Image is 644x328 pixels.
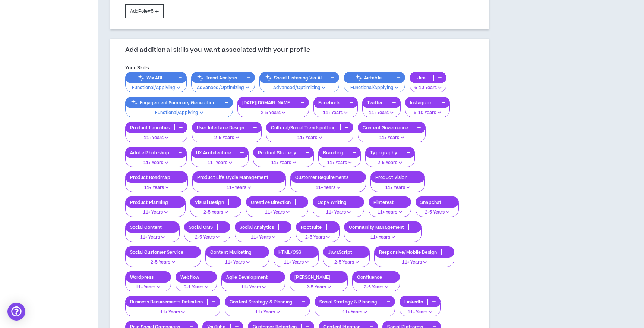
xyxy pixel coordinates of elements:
p: 2-5 Years [370,160,410,166]
p: Cultural/Social Trendspotting [266,125,340,130]
button: 11+ Years [274,253,319,267]
p: Snapchat [416,199,446,205]
label: Your Skills [125,62,149,74]
p: JavaScript [323,249,356,255]
p: User Interface Design [192,125,249,130]
p: 11+ Years [230,309,305,316]
button: 11+ Years [191,153,249,167]
button: 11+ Years [369,203,411,217]
button: 11+ Years [125,228,180,242]
p: 11+ Years [251,209,304,216]
button: 2-5 Years [125,253,201,267]
button: 2-5 Years [296,228,339,242]
button: 11+ Years [253,153,314,167]
p: Social Strategy & Planning [315,299,382,305]
p: Social CMS [184,224,217,230]
button: 11+ Years [235,228,291,242]
button: 11+ Years [125,303,220,317]
p: Content Marketing [206,249,256,255]
p: 11+ Years [271,135,348,141]
button: Advanced/Optimizing [191,78,255,92]
button: 2-5 Years [192,128,262,142]
button: 11+ Years [358,128,426,142]
button: 11+ Years [125,128,187,142]
button: Functional/Applying [125,103,233,117]
p: Functional/Applying [348,85,400,91]
p: Product Launches [126,125,174,130]
p: 11+ Years [367,110,396,116]
p: 11+ Years [130,234,175,241]
p: 2-5 Years [130,259,196,266]
p: 11+ Years [404,309,436,316]
p: 2-5 Years [197,135,257,141]
p: 11+ Years [278,259,314,266]
p: 11+ Years [363,135,421,141]
button: 11+ Years [374,253,454,267]
p: 11+ Years [258,160,309,166]
button: 0-1 Years [176,278,217,292]
button: 11+ Years [344,228,422,242]
p: 11+ Years [130,160,182,166]
p: Wordpress [126,274,158,280]
p: 2-5 Years [357,284,395,291]
button: 11+ Years [400,303,441,317]
p: 11+ Years [379,259,449,266]
p: Functional/Applying [130,110,228,116]
p: 11+ Years [295,184,361,191]
button: 11+ Years [125,178,188,192]
p: Instagram [405,100,437,105]
p: Content Strategy & Planning [225,299,297,305]
button: 11+ Years [246,203,309,217]
button: 2-5 Years [290,278,348,292]
button: 11+ Years [192,178,286,192]
p: Product Life Cycle Management [193,174,273,180]
p: Social Customer Service [126,249,188,255]
p: Social Content [126,224,167,230]
p: Product Vision [371,174,412,180]
p: Advanced/Optimizing [196,85,250,91]
p: Community Management [344,224,409,230]
p: 6-10 Years [410,110,445,116]
p: Responsive/Mobile Design [375,249,441,255]
button: 2-5 Years [352,278,400,292]
button: 2-5 Years [416,203,459,217]
p: 2-5 Years [328,259,364,266]
button: 11+ Years [225,303,310,317]
p: Jira [410,75,433,81]
p: LinkedIn [400,299,427,305]
p: 11+ Years [375,184,420,191]
p: Adobe Photoshop [126,150,174,155]
p: HTML/CSS [274,249,306,255]
button: 11+ Years [125,153,187,167]
h3: Add additional skills you want associated with your profile [125,46,310,54]
p: 11+ Years [318,110,353,116]
button: 6-10 Years [405,103,450,117]
button: 11+ Years [125,203,186,217]
button: 11+ Years [318,153,361,167]
p: [DATE][DOMAIN_NAME] [238,100,296,105]
button: 11+ Years [290,178,366,192]
p: Engagement Summary Generation [126,100,220,105]
button: AddRole#5 [125,4,164,18]
button: Advanced/Optimizing [259,78,339,92]
p: Agile Development [222,274,272,280]
p: 2-5 Years [195,209,237,216]
p: 2-5 Years [242,110,304,116]
p: Airtable [344,75,392,81]
p: Product Planning [126,199,173,205]
p: 11+ Years [130,184,183,191]
p: 2-5 Years [189,234,225,241]
p: 11+ Years [226,284,280,291]
p: Trend Analysis [192,75,242,81]
p: 11+ Years [319,309,390,316]
p: 11+ Years [197,184,281,191]
p: 11+ Years [130,135,183,141]
button: 2-5 Years [365,153,414,167]
p: 2-5 Years [294,284,343,291]
p: Copy Writing [313,199,351,205]
p: 0-1 Years [180,284,212,291]
p: 11+ Years [130,209,181,216]
p: Typography [366,150,401,155]
p: 6-10 Years [414,85,442,91]
p: Social Analytics [235,224,278,230]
